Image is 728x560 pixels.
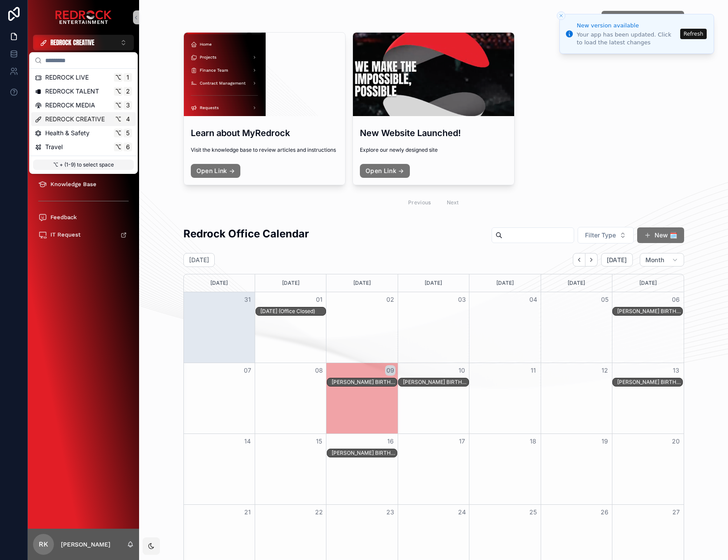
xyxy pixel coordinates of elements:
button: 31 [243,294,253,305]
span: Visit the knowledge base to review articles and instructions [191,147,338,153]
button: 10 [457,365,467,376]
span: 4 [124,116,131,123]
button: Select Button [33,35,134,50]
img: App logo [55,10,112,24]
a: IT Request [33,227,134,243]
div: [PERSON_NAME] BIRTHDAY [332,450,397,457]
div: Screenshot-2025-08-19-at-2.09.49-PM.png [184,33,345,116]
span: 5 [124,130,131,137]
span: ⌥ [115,143,122,150]
h3: New Website Launched! [360,127,507,140]
button: Back [573,253,585,267]
button: 14 [243,436,253,447]
button: 18 [528,436,539,447]
span: Knowledge Base [50,181,96,188]
span: ⌥ [115,102,122,109]
span: ⌥ [115,130,122,137]
div: [DATE] [542,274,611,292]
div: Screenshot-2025-08-19-at-10.28.09-AM.png [353,33,514,116]
button: 02 [385,294,396,305]
h3: Learn about MyRedrock [191,127,338,140]
button: 16 [385,436,396,447]
button: Next [585,253,598,267]
button: 26 [599,507,610,517]
span: Month [645,256,665,264]
span: REDROCK LIVE [45,73,89,82]
a: Open Link → [191,164,241,178]
a: Feedback [33,210,134,225]
div: [PERSON_NAME] BIRTHDAY [332,379,397,386]
p: ⌥ + (1-9) to select space [33,160,134,170]
h2: Redrock Office Calendar [183,227,309,241]
div: Your app has been updated. Click to load the latest changes [577,31,678,47]
button: 01 [314,294,324,305]
div: ED KAUFFMAN BIRTHDAY [617,307,682,315]
a: Learn about MyRedrockVisit the knowledge base to review articles and instructionsOpen Link → [183,32,346,185]
button: 04 [528,294,539,305]
div: Labor Day (Office Closed) [260,307,326,315]
div: [DATE] (Office Closed) [260,308,326,315]
span: REDROCK MEDIA [45,101,95,110]
div: LAMAR WHITLEY BIRTHDAY [403,378,468,386]
span: REDROCK CREATIVE [45,115,105,123]
button: 05 [599,294,610,305]
a: New Website Launched!Explore our newly designed siteOpen Link → [352,32,515,185]
span: Feedback [50,214,77,221]
button: 22 [314,507,324,517]
button: 15 [314,436,324,447]
div: [DATE] [256,274,325,292]
button: 23 [385,507,396,517]
span: 6 [124,143,131,150]
div: [PERSON_NAME] BIRTHDAY [403,379,468,386]
div: scrollable content [28,50,139,254]
div: NATE ERNSBERGER BIRTHDAY [617,378,682,386]
button: [DATE] [601,253,633,267]
button: New 🗓️ [637,227,684,243]
div: [DATE] [614,274,682,292]
button: 19 [599,436,610,447]
button: Close toast [557,11,565,20]
div: [PERSON_NAME] BIRTHDAY [617,308,682,315]
div: [DATE] [471,274,539,292]
span: Filter Type [585,231,616,240]
span: ⌥ [115,88,122,95]
div: JUREE RAMBO BIRTHDAY [332,449,397,457]
h2: [DATE] [189,256,209,264]
a: Knowledge Base [33,177,134,192]
span: Explore our newly designed site [360,147,507,153]
span: 2 [124,88,131,95]
button: 24 [457,507,467,517]
a: Open Link → [360,164,410,178]
button: 06 [671,294,681,305]
span: ⌥ [115,116,122,123]
span: RK [39,539,48,550]
p: [PERSON_NAME] [61,540,110,549]
div: New version available [577,21,678,30]
span: REDROCK TALENT [45,87,99,96]
span: Travel [45,143,63,151]
button: 08 [314,365,324,376]
div: Suggestions [30,69,137,156]
div: [PERSON_NAME] BIRTHDAY [617,379,682,386]
span: Health & Safety [45,129,90,137]
div: [DATE] [185,274,253,292]
span: 3 [124,102,131,109]
button: 27 [671,507,681,517]
button: 13 [671,365,681,376]
button: Month [640,253,684,267]
button: 21 [243,507,253,517]
div: HANNA BERGSTROM BIRTHDAY [332,378,397,386]
span: [DATE] [607,256,627,264]
button: Select Button [578,227,634,243]
button: 11 [528,365,539,376]
div: [DATE] [328,274,396,292]
button: 20 [671,436,681,447]
span: IT Request [50,231,81,238]
button: 17 [457,436,467,447]
button: 09 [385,365,396,376]
button: 25 [528,507,539,517]
span: ⌥ [115,74,122,81]
button: 07 [243,365,253,376]
span: 1 [124,74,131,81]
